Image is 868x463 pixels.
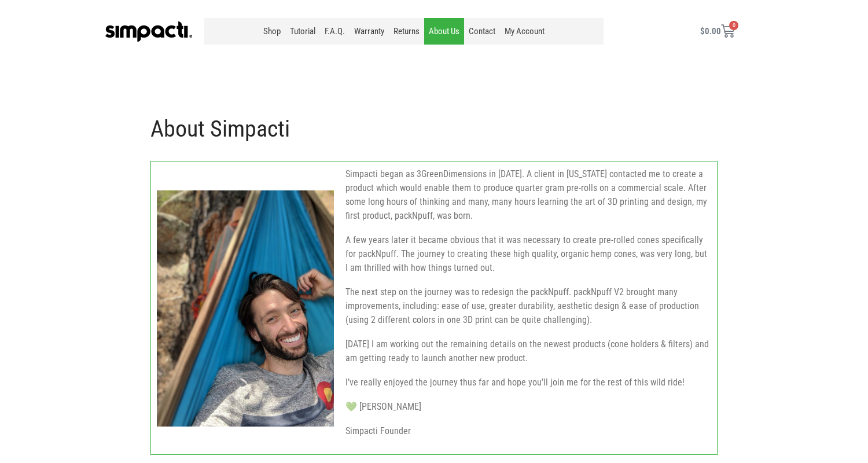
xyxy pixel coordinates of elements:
span: 0 [729,21,738,30]
a: My Account [500,18,549,45]
a: Shop [259,18,285,45]
a: Returns [389,18,424,45]
p: 💚 [PERSON_NAME] [345,400,711,414]
a: About Us [424,18,464,45]
a: Contact [464,18,500,45]
p: Simpacti Founder [345,424,711,438]
bdi: 0.00 [700,26,721,36]
a: Warranty [350,18,389,45]
p: I’ve really enjoyed the journey thus far and hope you’ll join me for the rest of this wild ride! [345,376,711,389]
p: [DATE] I am working out the remaining details on the newest products (cone holders & filters) and... [345,337,711,365]
p: A few years later it became obvious that it was necessary to create pre-rolled cones specifically... [345,233,711,275]
span: $ [700,26,705,36]
a: Tutorial [285,18,320,45]
h1: About Simpacti [150,115,718,144]
p: Simpacti began as 3GreenDimensions in [DATE]. A client in [US_STATE] contacted me to create a pro... [345,167,711,223]
p: The next step on the journey was to redesign the packNpuff. packNpuff V2 brought many improvement... [345,285,711,327]
a: $0.00 0 [686,17,749,45]
a: F.A.Q. [320,18,350,45]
